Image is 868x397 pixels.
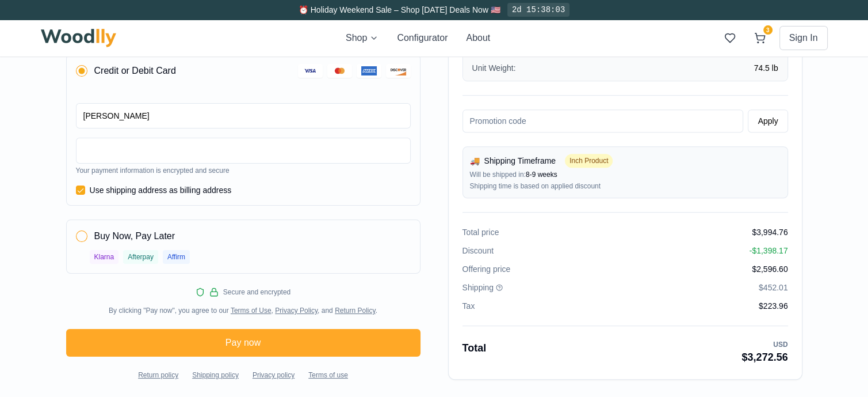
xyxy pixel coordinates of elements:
[759,282,788,293] span: $452.01
[335,307,375,315] span: Return Policy
[470,155,480,167] span: 🚚
[462,340,487,365] span: Total
[526,171,557,179] span: 8-9 weeks
[66,306,420,315] div: By clicking "Pay now", you agree to our , , and .
[253,370,295,380] span: Privacy policy
[752,226,787,238] span: $3,994.76
[462,109,744,133] input: Promotion code
[462,282,494,293] span: Shipping
[484,155,556,167] span: Shipping Timeframe
[470,182,781,191] div: Shipping time is based on applied discount
[741,340,787,349] div: USD
[752,263,787,275] span: $2,596.60
[308,370,348,380] span: Terms of use
[750,245,788,256] span: - $1,398.17
[462,245,494,256] span: Discount
[391,66,406,75] img: Discover
[470,170,781,179] div: Will be shipped in:
[754,62,778,74] span: 74.5 lb
[83,145,403,156] iframe: Secure card payment input frame
[507,3,569,17] div: 2d 15:38:03
[346,31,378,45] button: Shop
[231,307,272,315] span: Terms of Use
[76,166,411,175] p: Your payment information is encrypted and secure
[462,300,475,312] span: Tax
[223,288,290,297] span: Secure and encrypted
[299,5,500,14] span: ⏰ Holiday Weekend Sale – Shop [DATE] Deals Now 🇺🇸
[462,263,511,275] span: Offering price
[565,154,613,168] span: Inch Product
[90,184,232,196] label: Use shipping address as billing address
[750,28,770,48] button: 3
[138,370,178,380] span: Return policy
[779,26,828,50] button: Sign In
[361,66,377,75] img: American Express
[163,250,190,264] span: Affirm
[741,349,787,365] div: $3,272.56
[759,300,788,312] span: $223.96
[303,66,318,75] img: Visa
[275,307,318,315] span: Privacy Policy
[94,229,175,243] span: Buy Now, Pay Later
[76,103,411,128] input: Name on card
[192,370,239,380] span: Shipping policy
[462,226,499,238] span: Total price
[763,25,773,35] span: 3
[41,29,117,47] img: Woodlly
[397,31,448,45] button: Configurator
[123,250,158,264] span: Afterpay
[66,329,420,357] button: Pay now
[748,109,787,133] button: Apply
[94,64,176,78] span: Credit or Debit Card
[332,66,347,75] img: MasterCard
[472,62,516,74] span: Unit Weight:
[466,31,490,45] button: About
[90,250,119,264] span: Klarna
